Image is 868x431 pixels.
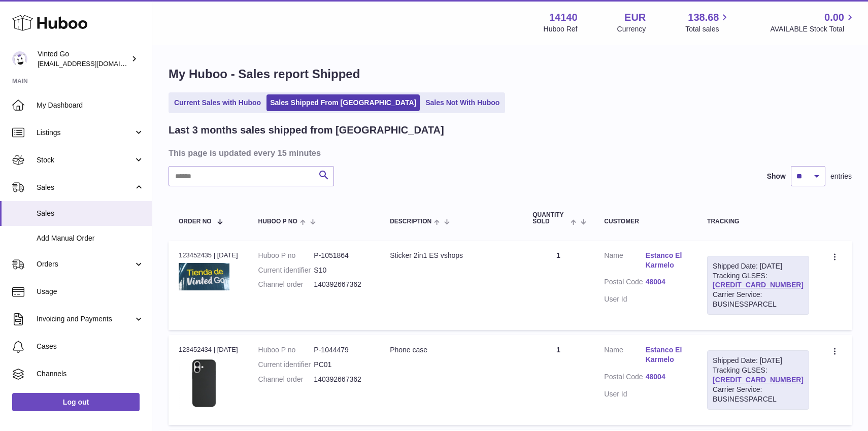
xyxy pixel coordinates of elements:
td: 1 [522,241,594,330]
span: 138.68 [688,11,719,24]
span: Listings [37,128,133,138]
a: [CREDIT_CARD_NUMBER] [713,281,804,289]
a: 138.68 Total sales [685,11,730,34]
div: 123452435 | [DATE] [179,251,238,260]
dt: Channel order [258,280,314,289]
a: Log out [12,393,140,411]
div: Carrier Service: BUSINESSPARCEL [713,385,804,404]
h1: My Huboo - Sales report Shipped [169,66,852,82]
dd: 140392667362 [314,280,370,289]
dt: Channel order [258,375,314,384]
span: entries [830,172,852,181]
dt: Huboo P no [258,345,314,355]
div: Tracking GLSES: [707,350,809,409]
dt: User Id [604,389,645,399]
span: Usage [37,287,144,296]
span: 0.00 [824,11,844,24]
dd: PC01 [314,360,370,370]
span: Description [390,218,431,225]
a: Sales Not With Huboo [422,94,503,111]
img: 141401752071838.jpg [179,358,229,409]
dd: S10 [314,266,370,275]
span: My Dashboard [37,101,144,110]
dt: Postal Code [604,372,645,384]
dt: User Id [604,294,645,304]
span: Sales [37,209,144,218]
a: Estanco El Karmelo [646,251,687,270]
h3: This page is updated every 15 minutes [169,147,849,158]
dd: P-1044479 [314,345,370,355]
h2: Last 3 months sales shipped from [GEOGRAPHIC_DATA] [169,123,444,137]
span: [EMAIL_ADDRESS][DOMAIN_NAME] [38,59,149,68]
span: Total sales [685,24,730,34]
div: Currency [617,24,646,34]
td: 1 [522,335,594,424]
dt: Current identifier [258,360,314,370]
span: Add Manual Order [37,234,144,243]
span: Huboo P no [258,218,297,225]
a: 48004 [646,277,687,287]
a: Estanco El Karmelo [646,345,687,364]
span: Quantity Sold [532,212,568,225]
div: Vinted Go [38,49,129,69]
span: Sales [37,183,133,192]
span: Invoicing and Payments [37,314,133,324]
div: Huboo Ref [544,24,578,34]
span: Order No [179,218,212,225]
div: Phone case [390,345,512,355]
dt: Huboo P no [258,251,314,260]
label: Show [767,172,786,181]
dt: Postal Code [604,277,645,289]
span: AVAILABLE Stock Total [770,24,856,34]
div: Shipped Date: [DATE] [713,261,804,271]
div: Tracking GLSES: [707,256,809,315]
dt: Name [604,251,645,273]
div: Tracking [707,218,809,225]
strong: 14140 [549,11,578,24]
span: Channels [37,369,144,379]
div: Shipped Date: [DATE] [713,356,804,366]
div: Customer [604,218,687,225]
div: 123452434 | [DATE] [179,345,238,354]
a: 48004 [646,372,687,382]
div: Carrier Service: BUSINESSPARCEL [713,290,804,309]
span: Cases [37,342,144,351]
img: giedre.bartusyte@vinted.com [12,51,27,67]
dd: P-1051864 [314,251,370,260]
dt: Current identifier [258,266,314,275]
div: Sticker 2in1 ES vshops [390,251,512,260]
a: Current Sales with Huboo [171,94,264,111]
a: Sales Shipped From [GEOGRAPHIC_DATA] [266,94,420,111]
dd: 140392667362 [314,375,370,384]
a: [CREDIT_CARD_NUMBER] [713,376,804,384]
span: Stock [37,155,133,165]
strong: EUR [624,11,646,24]
img: 141401753105700.jpeg [179,263,229,290]
span: Orders [37,259,133,269]
dt: Name [604,345,645,367]
a: 0.00 AVAILABLE Stock Total [770,11,856,34]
